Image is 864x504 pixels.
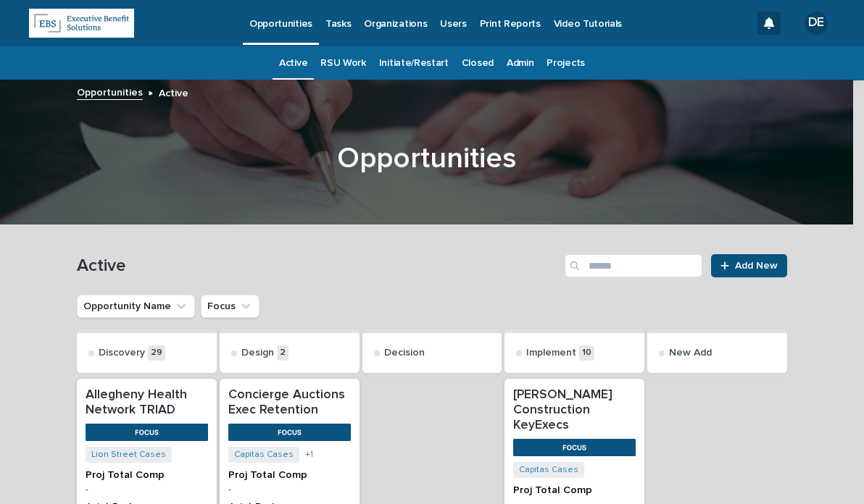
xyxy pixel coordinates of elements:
img: bFQCbUSx4u0uF-4D5JVDBwcNtnM0RAO9UxsQdgLtfEQ [513,439,636,455]
img: kRBAWhqLSQ2DPCCnFJ2X [29,9,134,38]
a: Projects [547,46,585,80]
p: Implement [526,347,576,359]
a: Initiate/Restart [379,46,449,80]
a: Capitas Cases [519,465,578,475]
h1: Active [77,256,559,277]
a: Opportunities [77,83,143,100]
h3: Proj Total Comp [86,469,208,482]
p: New Add [669,347,712,359]
span: Add New [735,261,778,271]
span: + 1 [305,450,313,459]
input: Search [565,254,702,277]
button: Opportunity Name [77,295,195,318]
img: bFQCbUSx4u0uF-4D5JVDBwcNtnM0RAO9UxsQdgLtfEQ [228,424,351,440]
p: Allegheny Health Network TRIAD [86,387,208,418]
p: - [86,484,208,495]
img: s0SA4q1pDkpAJs399d1vEPjjzgGFdbNu-6LyqW5uHjo [86,424,208,440]
a: Capitas Cases [234,450,294,460]
div: DE [805,12,828,35]
a: Add New [711,254,787,277]
p: Decision [384,347,425,359]
p: 29 [148,345,165,361]
p: Concierge Auctions Exec Retention [228,387,351,418]
p: Design [241,347,274,359]
button: Focus [201,295,259,318]
a: Admin [507,46,533,80]
a: Lion Street Cases [91,450,166,460]
p: - [228,484,351,495]
h3: Proj Total Comp [513,484,636,497]
p: Discovery [99,347,145,359]
h3: Proj Total Comp [228,469,351,482]
p: [PERSON_NAME] Construction KeyExecs [513,387,636,433]
p: 2 [277,345,288,361]
p: 10 [579,345,594,361]
a: Active [279,46,307,80]
a: RSU Work [320,46,366,80]
p: Active [159,84,188,100]
a: Closed [462,46,494,80]
h1: Opportunities [71,141,781,176]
